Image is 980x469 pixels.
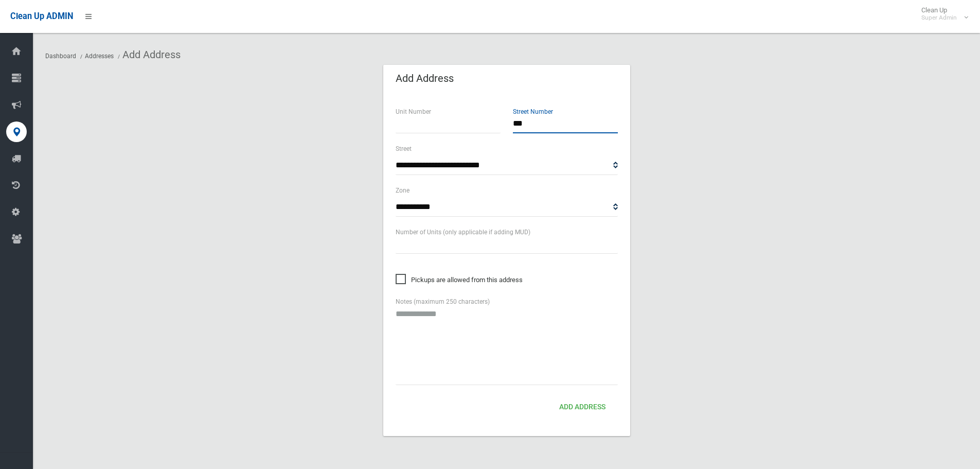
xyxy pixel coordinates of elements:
[45,53,76,60] a: Dashboard
[916,6,967,22] span: Clean Up
[555,398,610,417] button: Add Address
[396,274,523,286] span: Pickups are allowed from this address
[85,53,114,60] a: Addresses
[10,11,73,21] span: Clean Up ADMIN
[383,68,466,89] header: Add Address
[115,45,181,64] li: Add Address
[921,14,957,22] small: Super Admin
